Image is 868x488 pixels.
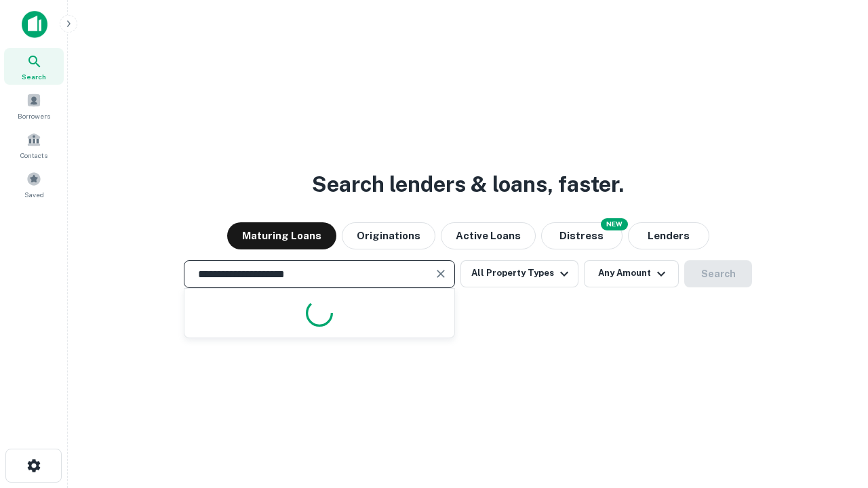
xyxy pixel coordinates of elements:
iframe: Chat Widget [800,380,868,445]
img: capitalize-icon.png [22,11,47,38]
span: Borrowers [18,110,50,121]
button: All Property Types [460,260,578,287]
a: Saved [4,166,64,203]
button: Clear [431,264,450,283]
button: Active Loans [441,222,536,249]
button: Any Amount [584,260,679,287]
button: Lenders [628,222,709,249]
button: Search distressed loans with lien and other non-mortgage details. [541,222,623,249]
a: Contacts [4,127,64,163]
button: Originations [342,222,435,249]
h3: Search lenders & loans, faster. [312,168,624,201]
span: Search [22,71,46,82]
div: NEW [601,218,628,230]
span: Saved [24,189,44,200]
span: Contacts [20,150,47,161]
a: Search [4,48,64,85]
button: Maturing Loans [227,222,336,249]
a: Borrowers [4,87,64,124]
